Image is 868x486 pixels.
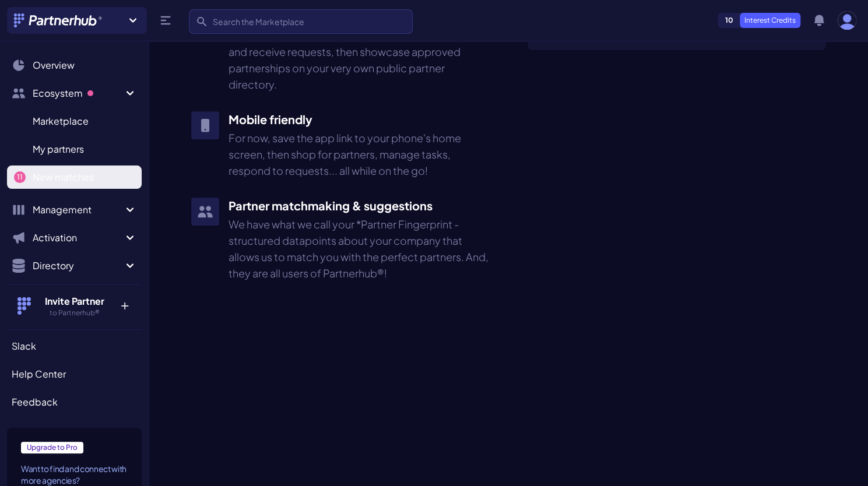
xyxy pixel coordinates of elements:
button: Directory [7,254,142,277]
span: Directory [33,259,123,273]
h5: to Partnerhub® [37,308,112,318]
a: Slack [7,334,142,358]
img: Partnerhub® Logo [14,13,103,27]
span: Activation [33,231,123,245]
a: Marketplace [7,110,142,133]
a: Help Center [7,362,142,386]
a: New matches [7,165,142,189]
span: New matches [33,170,94,184]
p: Shop our marketplace of actual user profiles - send and receive requests, then showcase approved ... [229,27,490,93]
h3: Partner matchmaking & suggestions [229,198,490,214]
a: Feedback [7,390,142,414]
h3: Mobile friendly [229,111,490,128]
span: Upgrade to Pro [21,442,83,453]
p: We have what we call your *Partner Fingerprint - structured datapoints about your company that al... [229,216,490,281]
button: Management [7,198,142,221]
button: Activation [7,226,142,249]
img: user photo [838,11,856,30]
span: Help Center [12,367,66,381]
h4: Invite Partner [37,294,112,308]
span: 11 [14,171,26,183]
button: Invite Partner to Partnerhub® + [7,284,142,327]
span: Overview [33,58,75,72]
span: Feedback [12,395,58,409]
a: 10Interest Credits [718,13,800,28]
span: Management [33,203,123,217]
button: Ecosystem [7,82,142,105]
span: Ecosystem [33,86,123,100]
span: 10 [718,13,740,27]
p: For now, save the app link to your phone's home screen, then shop for partners, manage tasks, res... [229,130,490,179]
a: Overview [7,54,142,77]
span: Slack [12,339,36,353]
a: My partners [7,138,142,161]
span: My partners [33,142,84,156]
p: + [112,294,137,313]
span: Marketplace [33,114,89,128]
p: Interest Credits [740,13,800,28]
input: Search the Marketplace [189,9,413,34]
